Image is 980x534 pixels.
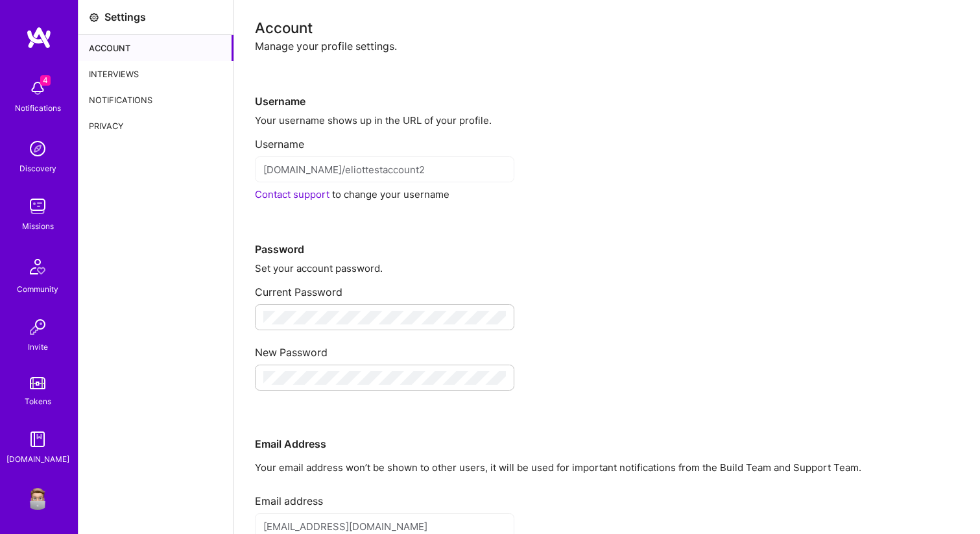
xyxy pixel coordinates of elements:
[26,26,52,49] img: logo
[25,75,51,101] img: bell
[22,251,53,282] img: Community
[21,484,54,510] a: User Avatar
[28,340,48,354] div: Invite
[255,188,329,200] a: Contact support
[22,219,54,233] div: Missions
[19,162,56,175] div: Discovery
[25,394,51,408] div: Tokens
[255,53,959,108] div: Username
[78,61,233,87] div: Interviews
[89,12,99,23] i: icon Settings
[17,282,58,296] div: Community
[25,314,51,340] img: Invite
[255,484,959,508] div: Email address
[255,275,959,299] div: Current Password
[25,193,51,219] img: teamwork
[255,21,959,34] div: Account
[30,377,45,389] img: tokens
[255,40,959,53] div: Manage your profile settings.
[255,261,959,275] div: Set your account password.
[255,188,959,201] div: to change your username
[78,113,233,139] div: Privacy
[25,136,51,162] img: discovery
[25,426,51,452] img: guide book
[104,10,146,24] div: Settings
[255,114,959,127] div: Your username shows up in the URL of your profile.
[78,87,233,113] div: Notifications
[6,452,69,466] div: [DOMAIN_NAME]
[40,75,51,86] span: 4
[255,396,959,451] div: Email Address
[78,35,233,61] div: Account
[25,484,51,510] img: User Avatar
[255,127,959,151] div: Username
[15,101,61,115] div: Notifications
[255,335,959,359] div: New Password
[255,461,959,474] p: Your email address won’t be shown to other users, it will be used for important notifications fro...
[255,201,959,256] div: Password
